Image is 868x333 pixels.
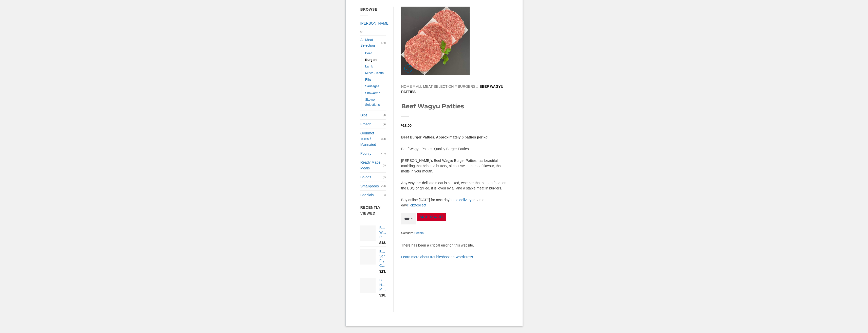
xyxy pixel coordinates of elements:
[360,19,390,28] a: [PERSON_NAME]
[365,63,373,70] a: Lamb
[360,129,381,149] a: Gourmet Items / Marinated
[379,241,381,245] span: $
[476,84,478,89] span: //
[381,150,386,157] span: (12)
[383,111,386,119] span: (5)
[401,255,474,259] a: Learn more about troubleshooting WordPress.
[401,243,508,248] p: There has been a critical error on this website.
[360,36,381,50] a: All Meat Selection
[379,249,386,268] a: Beef Stir Fry Cuts
[417,213,446,221] button: Add to cart
[383,162,386,169] span: (2)
[401,102,508,112] h1: Beef Wagyu Patties
[379,293,390,297] bdi: 18.00
[365,76,372,83] a: Ribs
[360,173,383,181] a: Salads
[401,180,508,191] p: Any way this delicate meat is cooked, whether that be pan fried, on the BBQ or grilled, it is lov...
[404,64,413,73] a: Zoom
[365,57,377,63] a: Burgers
[458,84,475,89] a: Burgers
[383,191,386,199] span: (1)
[401,146,508,152] p: Beef Wagyu Patties. Quality Burger Patties.
[379,293,381,297] span: $
[360,111,383,119] a: Dips
[365,90,380,96] a: Shawarma
[365,83,379,90] a: Sausages
[401,229,508,236] span: Category:
[360,205,381,215] span: Recently Viewed
[381,39,386,46] span: (74)
[365,70,384,76] a: Mince / Kafta
[360,149,381,158] a: Poultry
[416,84,454,89] a: All Meat Selection
[360,182,381,190] a: Smallgoods
[401,7,470,75] img: Beef Wagyu Patties
[360,191,383,199] a: Specials
[379,269,381,273] span: $
[360,158,383,172] a: Ready Made Meals
[407,203,426,207] a: click&collect
[401,158,508,174] p: [PERSON_NAME]’s Beef Wagyu Burger Patties has beautiful marbling that brings a buttery, almost sw...
[455,84,457,89] span: //
[383,120,386,128] span: (9)
[401,124,412,128] bdi: 18.00
[401,84,412,89] a: Home
[379,226,390,239] span: Beef Wagyu Patties
[383,173,386,181] span: (2)
[401,197,508,208] p: Buy online [DATE] for next day or same-day
[413,84,415,89] span: //
[379,225,386,239] a: Beef Wagyu Patties
[379,250,387,268] span: Beef Stir Fry Cuts
[360,28,363,35] span: (2)
[401,135,489,139] strong: Beef Burger Patties. Approximately 6 patties per kg.
[381,182,386,190] span: (18)
[379,241,390,245] bdi: 18.00
[360,120,383,128] a: Frozen
[379,278,386,292] a: Beef Heel Muscle
[360,7,378,11] span: Browse
[379,269,390,273] bdi: 23.00
[381,135,386,143] span: (13)
[401,123,403,127] span: $
[365,50,372,57] a: Beef
[414,231,423,234] a: Burgers
[365,96,386,108] a: Skewer Selections
[449,198,471,202] a: home delivery
[379,278,391,291] span: Beef Heel Muscle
